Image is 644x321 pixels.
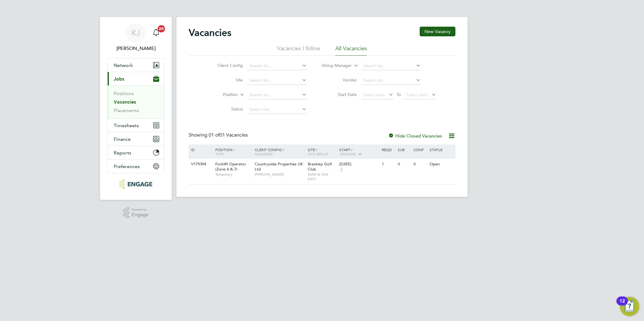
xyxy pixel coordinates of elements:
button: Open Resource Center, 12 new notifications [620,297,639,316]
input: Search for... [361,76,421,85]
div: 0 [412,159,428,170]
input: Search for... [247,91,307,99]
div: [DATE] [339,162,379,167]
a: Placements [114,108,139,113]
label: Status [208,106,243,112]
span: 01 of [209,132,220,138]
button: Preferences [108,160,164,173]
a: 20 [150,23,162,42]
div: Status [428,144,454,155]
span: MAN & CHE EAST [308,172,337,181]
div: Client Config / [253,144,306,159]
button: Finance [108,132,164,146]
input: Select one [247,105,307,114]
button: Timesheets [108,119,164,132]
span: Forklift Operator (Zone 6 & 7) [215,161,246,172]
div: Showing [189,132,249,138]
span: Reports [114,150,131,156]
div: Jobs [108,85,164,118]
a: Powered byEngage [123,207,149,219]
div: Start / [338,144,380,160]
button: New Vacancy [420,27,455,36]
div: Conf [412,144,428,155]
div: Sub [396,144,412,155]
span: Finance [114,136,131,142]
h2: Vacancies [189,27,231,39]
li: All Vacancies [335,45,367,56]
span: To [395,91,403,98]
div: Reqd [380,144,396,155]
input: Search for... [247,62,307,70]
span: Temporary [215,172,252,177]
div: 1 [380,159,396,170]
label: Vendor [322,77,357,83]
label: Start Date [322,92,357,97]
label: Site [208,77,243,83]
span: [PERSON_NAME] [255,172,305,177]
span: 01 Vacancies [209,132,248,138]
input: Search for... [361,62,421,70]
a: Positions [114,91,134,96]
div: Position / [211,144,253,159]
button: Reports [108,146,164,159]
span: Kirsty Jones [107,45,164,52]
span: Countryside Properties UK Ltd [255,161,303,172]
label: Position [203,92,238,98]
span: Engage [132,212,149,217]
span: Powered by [132,207,149,212]
span: Type [215,151,224,156]
span: Network [114,62,133,68]
div: Open [428,159,454,170]
img: northbuildrecruit-logo-retina.png [119,179,152,189]
label: Client Config [208,63,243,68]
button: Jobs [108,72,164,85]
a: Go to home page [107,179,164,189]
span: Select date [363,92,385,98]
span: Preferences [114,164,140,169]
span: Jobs [114,76,124,82]
span: KJ [132,29,140,37]
span: 3 [339,167,343,172]
span: Brackley Golf Club [308,161,332,172]
li: Vacancies I follow [277,45,320,56]
span: Timesheets [114,123,139,128]
span: 20 [158,25,165,32]
label: Hiring Manager [317,63,352,69]
div: 12 [619,301,625,309]
a: KJ[PERSON_NAME] [107,23,164,52]
div: Site / [306,144,338,159]
nav: Main navigation [100,17,172,200]
label: Hide Closed Vacancies [388,133,442,139]
div: 0 [396,159,412,170]
div: V179394 [190,159,211,170]
span: Select date [406,92,428,98]
span: Manager [255,151,273,156]
span: Site Group [308,151,328,156]
button: Network [108,58,164,72]
input: Search for... [247,76,307,85]
span: Vendors [339,151,356,156]
div: ID [190,144,211,155]
a: Vacancies [114,99,136,105]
